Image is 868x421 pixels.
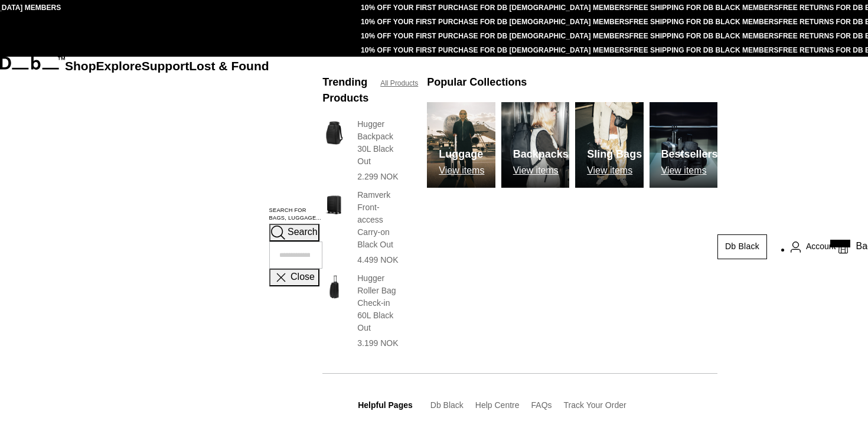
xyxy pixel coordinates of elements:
[806,240,836,253] span: Account
[322,118,403,183] a: Hugger Backpack 30L Black Out Hugger Backpack 30L Black Out 2.299 NOK
[269,207,323,223] label: Search for Bags, Luggage...
[629,32,779,40] a: FREE SHIPPING FOR DB BLACK MEMBERS
[661,165,718,176] p: View items
[427,102,495,188] img: Db
[427,74,527,90] h3: Popular Collections
[142,59,190,73] a: Support
[269,269,319,286] button: Close
[380,78,418,89] a: All Products
[357,172,398,181] span: 2.299 NOK
[430,400,464,410] a: Db Black
[513,146,569,162] h3: Backpacks
[357,255,398,265] span: 4.499 NOK
[575,102,643,188] a: Db Sling Bags View items
[475,400,520,410] a: Help Centre
[427,102,495,188] a: Db Luggage View items
[717,234,767,259] a: Db Black
[189,59,269,73] a: Lost & Found
[650,102,717,188] a: Db Bestsellers View items
[357,189,403,251] h3: Ramverk Front-access Carry-on Black Out
[357,338,398,348] span: 3.199 NOK
[65,59,96,73] a: Shop
[322,272,345,302] img: Hugger Roller Bag Check-in 60L Black Out
[587,146,642,162] h3: Sling Bags
[291,272,315,282] span: Close
[322,118,345,148] img: Hugger Backpack 30L Black Out
[361,4,629,12] a: 10% OFF YOUR FIRST PURCHASE FOR DB [DEMOGRAPHIC_DATA] MEMBERS
[513,165,569,176] p: View items
[357,118,403,168] h3: Hugger Backpack 30L Black Out
[629,18,779,26] a: FREE SHIPPING FOR DB BLACK MEMBERS
[791,240,836,254] a: Account
[322,189,403,266] a: Ramverk Front-access Carry-on Black Out Ramverk Front-access Carry-on Black Out 4.499 NOK
[629,46,779,54] a: FREE SHIPPING FOR DB BLACK MEMBERS
[629,4,779,12] a: FREE SHIPPING FOR DB BLACK MEMBERS
[439,146,484,162] h3: Luggage
[361,46,629,54] a: 10% OFF YOUR FIRST PURCHASE FOR DB [DEMOGRAPHIC_DATA] MEMBERS
[357,272,403,334] h3: Hugger Roller Bag Check-in 60L Black Out
[288,227,318,237] span: Search
[322,189,345,218] img: Ramverk Front-access Carry-on Black Out
[439,165,484,176] p: View items
[322,272,403,350] a: Hugger Roller Bag Check-in 60L Black Out Hugger Roller Bag Check-in 60L Black Out 3.199 NOK
[96,59,142,73] a: Explore
[358,399,413,412] h3: Helpful Pages
[564,400,626,410] a: Track Your Order
[501,102,569,188] a: Db Backpacks View items
[361,18,629,26] a: 10% OFF YOUR FIRST PURCHASE FOR DB [DEMOGRAPHIC_DATA] MEMBERS
[650,102,717,188] img: Db
[575,102,643,188] img: Db
[587,165,642,176] p: View items
[269,224,319,241] button: Search
[531,400,552,410] a: FAQs
[661,146,718,162] h3: Bestsellers
[361,32,629,40] a: 10% OFF YOUR FIRST PURCHASE FOR DB [DEMOGRAPHIC_DATA] MEMBERS
[501,102,569,188] img: Db
[322,74,368,106] h3: Trending Products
